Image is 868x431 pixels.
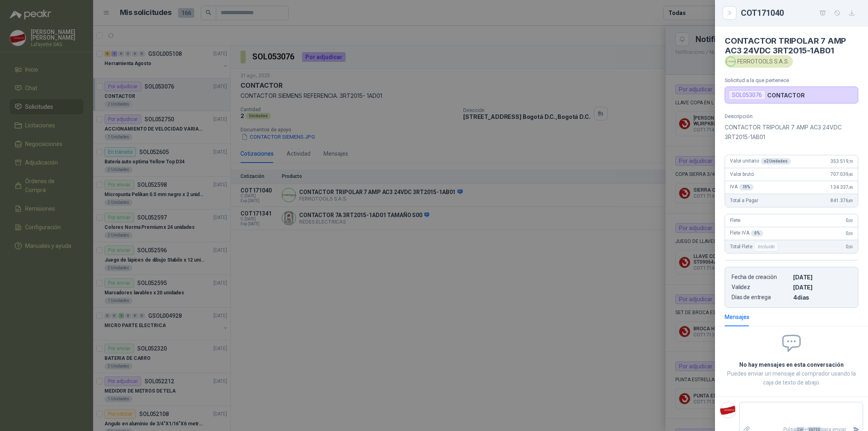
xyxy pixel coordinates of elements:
div: Mensajes [725,313,749,321]
img: Company Logo [726,57,735,66]
span: 134.337 [830,184,853,190]
h4: CONTACTOR TRIPOLAR 7 AMP AC3 24VDC 3RT2015-1AB01 [725,36,858,55]
span: 0 [846,244,853,249]
p: Puedes enviar un mensaje al comprador usando la caja de texto de abajo. [725,369,858,387]
div: SOL053076 [728,90,766,100]
span: 841.376 [830,198,853,203]
p: Solicitud a la que pertenece [725,77,858,83]
p: Descripción [725,113,858,119]
span: Valor bruto [730,171,753,177]
img: Company Logo [720,402,736,418]
span: Flete IVA [730,230,763,237]
div: x 2 Unidades [761,158,791,165]
p: Fecha de creación [732,274,790,281]
span: Total Flete [730,242,780,251]
h2: No hay mensajes en esta conversación [725,360,858,369]
span: ,89 [848,199,853,203]
span: ,00 [848,218,853,223]
p: CONTACTOR TRIPOLAR 7 AMP AC3 24VDC 3RT2015-1AB01 [725,123,858,142]
p: Días de entrega [732,294,790,301]
div: FERROTOOLS S.A.S. [725,55,793,68]
button: Close [725,8,734,18]
span: Flete [730,218,740,223]
p: [DATE] [793,274,851,281]
div: COT171040 [741,6,858,19]
div: Incluido [754,242,778,251]
span: ,49 [848,185,853,190]
p: CONTACTOR [767,92,805,99]
span: IVA [730,184,753,190]
span: 0 [846,230,853,236]
span: ,00 [848,231,853,236]
span: Total a Pagar [730,198,758,203]
span: 707.039 [830,171,853,177]
span: 0 [846,218,853,223]
div: 19 % [739,184,754,190]
p: 4 dias [793,294,851,301]
p: Validez [732,284,790,291]
span: ,70 [848,159,853,164]
div: 0 % [751,230,763,237]
p: [DATE] [793,284,851,291]
span: ,00 [848,245,853,249]
span: Valor unitario [730,158,791,165]
span: ,40 [848,172,853,177]
span: 353.519 [830,158,853,164]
